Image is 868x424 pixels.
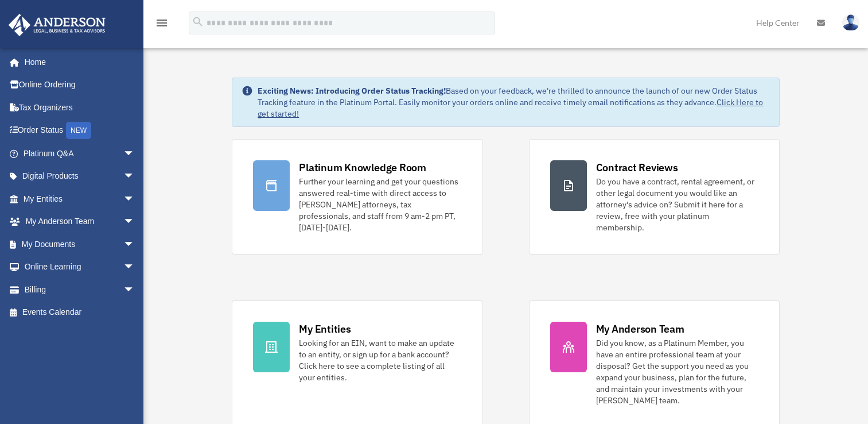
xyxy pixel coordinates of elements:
[123,278,146,302] span: arrow_drop_down
[123,187,146,211] span: arrow_drop_down
[8,256,152,279] a: Online Learningarrow_drop_down
[299,337,461,383] div: Looking for an EIN, want to make an update to an entity, or sign up for a bank account? Click her...
[123,256,146,279] span: arrow_drop_down
[299,322,351,336] div: My Entities
[596,322,684,336] div: My Anderson Team
[8,119,152,142] a: Order StatusNEW
[596,337,758,406] div: Did you know, as a Platinum Member, you have an entire professional team at your disposal? Get th...
[596,160,678,175] div: Contract Reviews
[842,14,859,31] img: User Pic
[8,74,152,97] a: Online Ordering
[258,86,446,96] strong: Exciting News: Introducing Order Status Tracking!
[232,139,482,255] a: Platinum Knowledge Room Further your learning and get your questions answered real-time with dire...
[529,139,780,255] a: Contract Reviews Do you have a contract, rental agreement, or other legal document you would like...
[299,160,426,175] div: Platinum Knowledge Room
[123,165,146,188] span: arrow_drop_down
[596,176,758,233] div: Do you have a contract, rental agreement, or other legal document you would like an attorney's ad...
[8,165,152,188] a: Digital Productsarrow_drop_down
[8,301,152,324] a: Events Calendar
[66,122,91,139] div: NEW
[258,97,763,119] a: Click Here to get started!
[8,142,152,165] a: Platinum Q&Aarrow_drop_down
[155,20,169,30] a: menu
[155,16,169,30] i: menu
[8,210,152,233] a: My Anderson Teamarrow_drop_down
[123,233,146,256] span: arrow_drop_down
[8,233,152,256] a: My Documentsarrow_drop_down
[8,51,146,74] a: Home
[123,210,146,234] span: arrow_drop_down
[123,142,146,165] span: arrow_drop_down
[299,176,461,233] div: Further your learning and get your questions answered real-time with direct access to [PERSON_NAM...
[192,16,204,28] i: search
[5,14,109,36] img: Anderson Advisors Platinum Portal
[258,85,769,120] div: Based on your feedback, we're thrilled to announce the launch of our new Order Status Tracking fe...
[8,187,152,210] a: My Entitiesarrow_drop_down
[8,96,152,119] a: Tax Organizers
[8,278,152,301] a: Billingarrow_drop_down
